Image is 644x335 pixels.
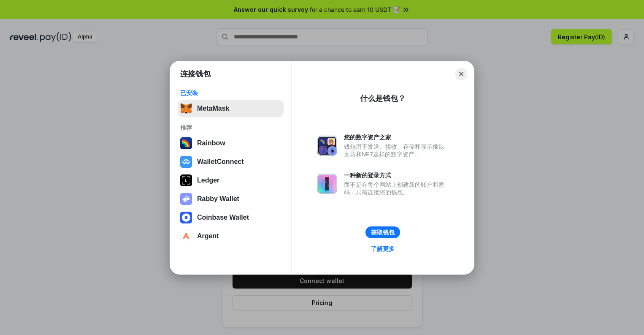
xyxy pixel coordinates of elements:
button: Rainbow [178,135,284,152]
img: svg+xml,%3Csvg%20xmlns%3D%22http%3A%2F%2Fwww.w3.org%2F2000%2Fsvg%22%20fill%3D%22none%22%20viewBox... [317,136,337,156]
button: 获取钱包 [365,226,400,238]
img: svg+xml,%3Csvg%20xmlns%3D%22http%3A%2F%2Fwww.w3.org%2F2000%2Fsvg%22%20fill%3D%22none%22%20viewBox... [180,193,192,205]
img: svg+xml,%3Csvg%20width%3D%2228%22%20height%3D%2228%22%20viewBox%3D%220%200%2028%2028%22%20fill%3D... [180,212,192,223]
div: WalletConnect [197,158,244,166]
div: 什么是钱包？ [360,93,406,103]
button: Coinbase Wallet [178,209,284,226]
button: Argent [178,228,284,245]
div: 已安装 [180,89,281,97]
button: WalletConnect [178,153,284,170]
div: 钱包用于发送、接收、存储和显示像以太坊和NFT这样的数字资产。 [344,143,449,158]
button: Ledger [178,172,284,189]
div: Argent [197,232,219,240]
h1: 连接钱包 [180,69,211,79]
button: MetaMask [178,100,284,117]
button: Rabby Wallet [178,191,284,207]
div: Coinbase Wallet [197,214,249,221]
div: 一种新的登录方式 [344,172,449,179]
img: svg+xml,%3Csvg%20xmlns%3D%22http%3A%2F%2Fwww.w3.org%2F2000%2Fsvg%22%20fill%3D%22none%22%20viewBox... [317,174,337,194]
div: 而不是在每个网站上创建新的账户和密码，只需连接您的钱包。 [344,181,449,196]
img: svg+xml,%3Csvg%20fill%3D%22none%22%20height%3D%2233%22%20viewBox%3D%220%200%2035%2033%22%20width%... [180,103,192,114]
img: svg+xml,%3Csvg%20xmlns%3D%22http%3A%2F%2Fwww.w3.org%2F2000%2Fsvg%22%20width%3D%2228%22%20height%3... [180,174,192,186]
div: MetaMask [197,105,229,112]
img: svg+xml,%3Csvg%20width%3D%2228%22%20height%3D%2228%22%20viewBox%3D%220%200%2028%2028%22%20fill%3D... [180,230,192,242]
div: 您的数字资产之家 [344,133,449,141]
div: Rainbow [197,139,225,147]
div: 获取钱包 [371,229,395,236]
img: svg+xml,%3Csvg%20width%3D%22120%22%20height%3D%22120%22%20viewBox%3D%220%200%20120%20120%22%20fil... [180,137,192,149]
button: Close [455,68,467,80]
div: 推荐 [180,124,281,131]
div: Rabby Wallet [197,195,239,203]
div: 了解更多 [371,245,395,253]
div: Ledger [197,177,219,184]
img: svg+xml,%3Csvg%20width%3D%2228%22%20height%3D%2228%22%20viewBox%3D%220%200%2028%2028%22%20fill%3D... [180,156,192,168]
a: 了解更多 [366,243,400,254]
